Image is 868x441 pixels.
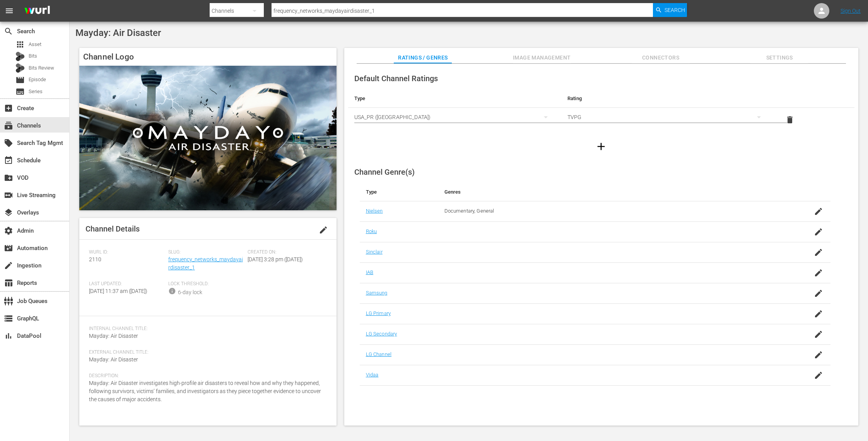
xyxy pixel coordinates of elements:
[248,256,303,262] span: [DATE] 3:28 pm ([DATE])
[89,249,164,255] span: Wurl ID:
[4,278,13,288] span: Reports
[5,6,14,15] span: menu
[366,269,373,275] a: IAB
[89,349,323,356] span: External Channel Title:
[4,261,13,270] span: Ingestion
[29,52,37,60] span: Bits
[366,249,383,255] a: Sinclair
[89,288,147,294] span: [DATE] 11:37 am ([DATE])
[4,27,13,36] span: Search
[366,372,379,378] a: Vidaa
[561,89,774,108] th: Rating
[366,351,391,357] a: LG Channel
[360,183,438,201] th: Type
[15,52,25,61] div: Bits
[513,53,571,63] span: Image Management
[4,331,13,341] span: DataPool
[89,356,138,363] span: Mayday: Air Disaster
[653,3,687,17] button: Search
[168,281,244,287] span: Lock Threshold:
[79,48,337,66] h4: Channel Logo
[348,89,561,108] th: Type
[785,115,795,124] span: delete
[366,208,383,214] a: Nielsen
[4,296,13,306] span: Job Queues
[348,89,854,132] table: simple table
[4,243,13,253] span: Automation
[89,373,323,379] span: Description:
[4,156,13,165] span: Schedule
[319,225,328,235] span: edit
[841,8,861,14] a: Sign Out
[29,88,43,95] span: Series
[178,288,202,296] div: 6-day lock
[354,106,555,128] div: USA_PR ([GEOGRAPHIC_DATA])
[15,40,25,49] span: apps
[15,87,25,96] span: Series
[79,66,337,210] img: Mayday: Air Disaster
[29,76,46,83] span: Episode
[4,121,13,130] span: Channels
[75,27,161,38] span: Mayday: Air Disaster
[4,138,13,148] span: Search Tag Mgmt
[15,63,25,73] div: Bits Review
[4,208,13,217] span: Overlays
[567,106,768,128] div: TVPG
[366,290,388,296] a: Samsung
[4,226,13,235] span: Admin
[354,74,438,83] span: Default Channel Ratings
[4,314,13,323] span: GraphQL
[168,287,176,295] span: info
[366,310,391,316] a: LG Primary
[168,256,243,271] a: frequency_networks_maydayairdisaster_1
[89,326,323,332] span: Internal Channel Title:
[15,75,25,85] span: Episode
[168,249,244,255] span: Slug:
[29,41,41,48] span: Asset
[750,53,808,63] span: Settings
[366,228,377,234] a: Roku
[89,333,138,339] span: Mayday: Air Disaster
[89,256,101,262] span: 2110
[4,191,13,200] span: Live Streaming
[85,224,140,233] span: Channel Details
[314,221,333,239] button: edit
[438,183,778,201] th: Genres
[366,331,397,337] a: LG Secondary
[4,104,13,113] span: Create
[29,64,54,72] span: Bits Review
[354,167,415,177] span: Channel Genre(s)
[89,281,164,287] span: Last Updated:
[89,380,321,402] span: Mayday: Air Disaster investigates high-profile air disasters to reveal how and why they happened,...
[4,173,13,182] span: VOD
[19,2,56,20] img: ans4CAIJ8jUAAAAAAAAAAAAAAAAAAAAAAAAgQb4GAAAAAAAAAAAAAAAAAAAAAAAAJMjXAAAAAAAAAAAAAAAAAAAAAAAAgAT5G...
[632,53,690,63] span: Connectors
[781,111,799,129] button: delete
[394,53,452,63] span: Ratings / Genres
[248,249,323,255] span: Created On:
[665,3,685,17] span: Search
